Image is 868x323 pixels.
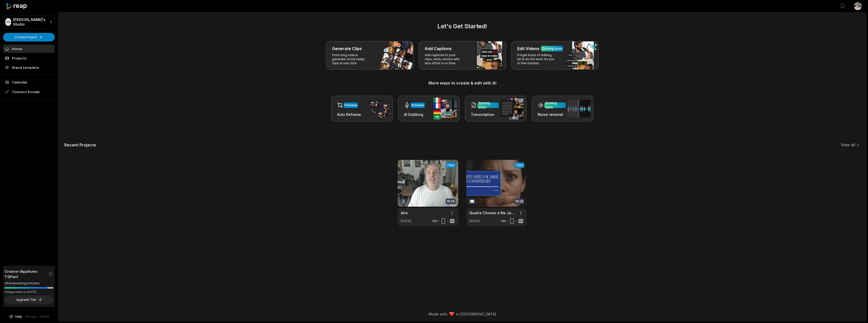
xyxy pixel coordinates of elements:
[367,99,390,119] img: auto_reframe.png
[5,290,53,294] div: *Usage resets on [DATE]
[841,142,855,147] a: View all
[25,314,36,319] a: Privacy
[5,18,11,26] div: CS
[9,314,22,319] button: Help
[567,100,590,117] img: noise_removal.png
[5,281,53,286] div: 264 remaining minutes
[538,112,566,117] h3: Noise removal
[64,22,860,31] h2: Let's Get Started!
[332,53,371,65] p: From long videos generate social ready clips in one click.
[5,295,53,304] button: Upgrade Tier
[517,46,539,52] h3: Edit Videos
[545,101,565,110] div: Coming soon
[3,54,55,62] a: Projects
[433,98,457,120] img: ai_dubbing.png
[345,103,357,107] div: Preview
[471,112,499,117] h3: Transcription
[500,98,524,119] img: transcription.png
[542,46,562,51] div: Coming soon
[425,46,452,52] h3: Add Captions
[13,17,47,27] p: [PERSON_NAME]'s Studio
[3,33,55,41] button: Create Project
[412,103,424,107] div: Preview
[3,87,55,96] span: Connect Socials
[478,101,498,110] div: Coming soon
[3,45,55,53] a: Home
[3,63,55,72] a: Brand template
[63,311,862,317] div: Made with in [GEOGRAPHIC_DATA]
[449,312,454,316] img: heart emoji
[337,112,361,117] h3: Auto Reframe
[332,46,362,52] h3: Generate Clips
[5,269,48,279] span: Creator (AppSumo T1) Plan!
[64,80,860,86] h3: More ways to create & edit with AI
[517,53,556,65] p: Forget hours of editing, let AI do the work for you in few minutes.
[404,112,425,117] h3: AI Dubbing
[469,210,516,216] a: Quatre Choses à Ne Jamais Dire à un Narcissique
[15,314,22,319] span: Help
[64,142,96,147] h2: Recent Projects
[3,78,55,86] a: Calendar
[401,210,408,216] a: dire
[425,53,464,65] p: Add captions to your clips, reels, stories with less effort in no time.
[39,314,49,319] a: Terms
